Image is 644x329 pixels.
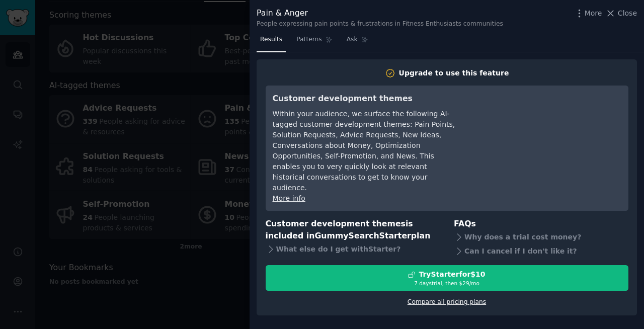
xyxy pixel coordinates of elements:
[605,8,637,19] button: Close
[273,194,305,202] a: More info
[399,68,509,78] div: Upgrade to use this feature
[296,35,321,44] span: Patterns
[266,265,628,291] button: TryStarterfor$107 daystrial, then $29/mo
[454,218,628,230] h3: FAQs
[618,8,637,19] span: Close
[257,20,503,29] div: People expressing pain points & frustrations in Fitness Enthusiasts communities
[266,242,440,257] div: What else do I get with Starter ?
[574,8,602,19] button: More
[343,32,372,52] a: Ask
[347,35,358,44] span: Ask
[314,231,411,240] span: GummySearch Starter
[293,32,336,52] a: Patterns
[470,93,621,168] iframe: YouTube video player
[408,298,486,305] a: Compare all pricing plans
[260,35,282,44] span: Results
[266,280,628,287] div: 7 days trial, then $ 29 /mo
[273,93,456,105] h3: Customer development themes
[454,230,628,244] div: Why does a trial cost money?
[257,32,286,52] a: Results
[257,7,503,20] div: Pain & Anger
[273,109,456,193] div: Within your audience, we surface the following AI-tagged customer development themes: Pain Points...
[585,8,602,19] span: More
[454,244,628,258] div: Can I cancel if I don't like it?
[419,269,485,280] div: Try Starter for $10
[266,218,440,242] h3: Customer development themes is included in plan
